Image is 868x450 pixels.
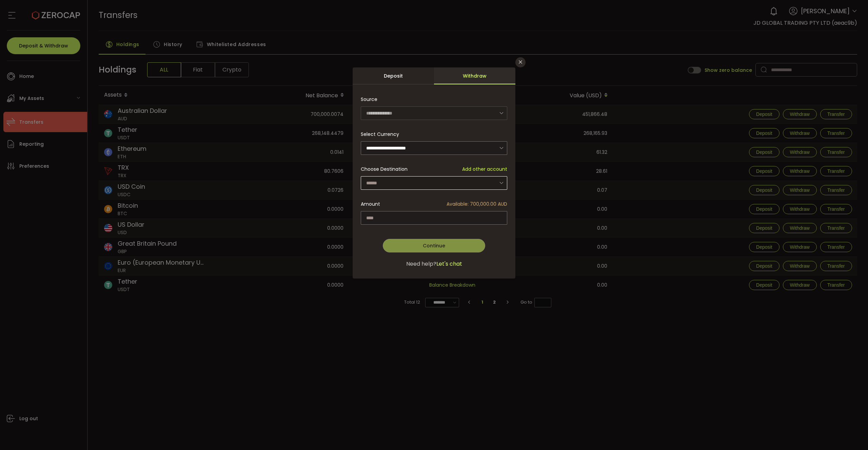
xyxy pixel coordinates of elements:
[383,239,485,252] button: Continue
[434,67,515,84] div: Withdraw
[462,166,507,173] span: Add other account
[361,201,380,208] span: Amount
[515,57,526,67] button: Close
[353,67,434,84] div: Deposit
[787,377,868,450] div: 聊天小组件
[406,260,436,268] span: Need help?
[447,201,507,208] span: Available: 700,000.00 AUD
[353,67,515,279] div: dialog
[787,377,868,450] iframe: Chat Widget
[361,93,377,106] span: Source
[361,166,408,173] span: Choose Destination
[436,260,462,268] span: Let's chat
[361,131,403,138] label: Select Currency
[423,242,445,249] span: Continue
